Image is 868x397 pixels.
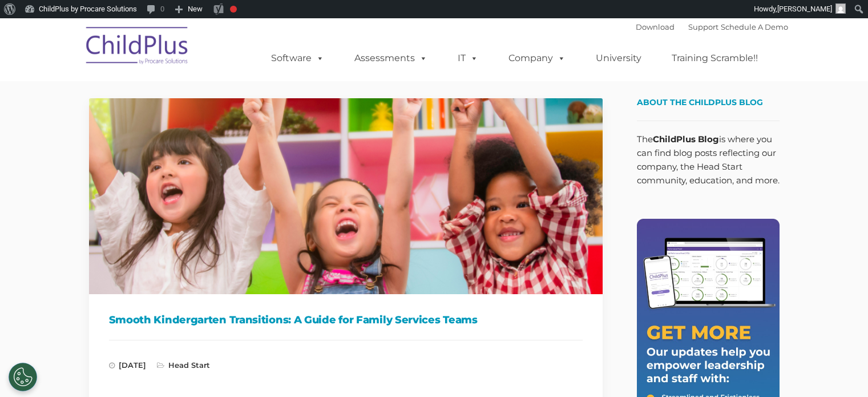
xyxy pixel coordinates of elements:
[89,98,603,294] img: ChildPlus Janaury 2023 - Head Start
[80,19,195,76] img: ChildPlus by Procare Solutions
[446,47,490,70] a: IT
[660,47,769,70] a: Training Scramble!!
[109,311,583,328] h1: Smooth Kindergarten Transitions: A Guide for Family Services Teams
[688,22,718,31] a: Support
[497,47,577,70] a: Company
[637,133,780,187] p: The is where you can find blog posts reflecting our company, the Head Start community, education,...
[168,360,210,370] a: Head Start
[343,47,439,70] a: Assessments
[637,97,763,107] span: About the ChildPlus Blog
[9,363,37,391] button: Cookies Settings
[260,47,336,70] a: Software
[584,47,653,70] a: University
[230,6,237,13] div: Focus keyphrase not set
[109,360,146,370] span: [DATE]
[636,22,675,31] a: Download
[653,134,719,145] strong: ChildPlus Blog
[636,22,788,31] font: |
[721,22,788,31] a: Schedule A Demo
[777,5,832,13] span: [PERSON_NAME]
